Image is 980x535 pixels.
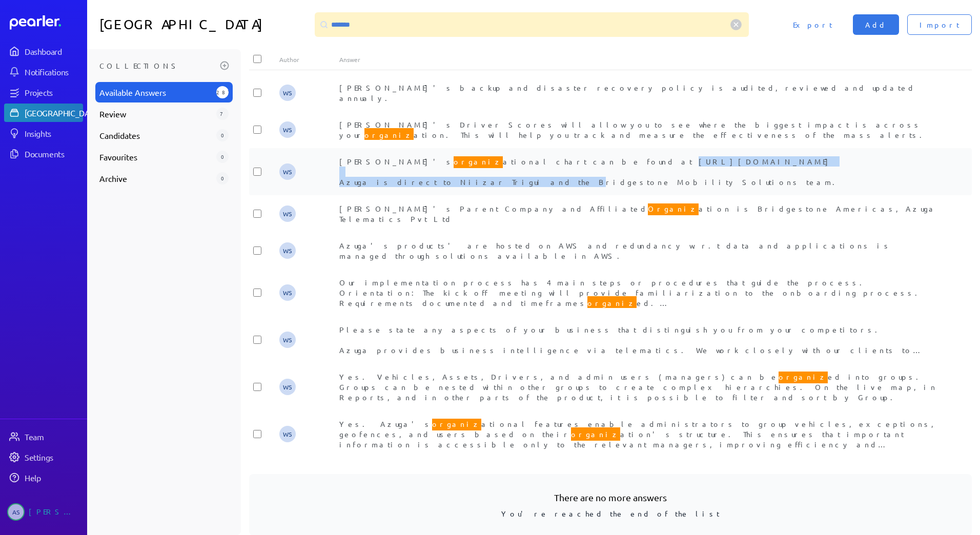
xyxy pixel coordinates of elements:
[339,370,937,402] span: Yes. Vehicles, Assets, Drivers, and admin users (managers) can be ed into groups. Groups can be n...
[339,55,942,64] div: Answer
[216,86,229,98] div: 287
[432,417,481,430] span: organiz
[99,172,212,184] span: Archive
[10,15,83,30] a: Dashboard
[339,278,929,359] span: Our implementation process has 4 main steps or procedures that guide the process. Orientation: Th...
[4,499,83,525] a: AS[PERSON_NAME]
[99,108,212,120] span: Review
[25,46,82,56] div: Dashboard
[779,370,828,383] span: organiz
[4,468,83,487] a: Help
[853,14,899,35] button: Add
[216,151,229,163] div: 0
[793,19,832,30] span: Export
[99,12,311,37] h1: [GEOGRAPHIC_DATA]
[279,163,296,180] span: Wesley Simpson
[29,503,80,521] div: [PERSON_NAME]
[279,332,296,348] span: Wesley Simpson
[99,129,212,141] span: Candidates
[920,19,959,30] span: Import
[4,427,83,446] a: Team
[279,426,296,442] span: Wesley Simpson
[4,448,83,466] a: Settings
[279,379,296,395] span: Wesley Simpson
[364,128,414,141] span: organiz
[266,490,955,504] h3: There are no more answers
[25,67,82,77] div: Notifications
[99,57,216,74] h3: Collections
[7,503,25,521] span: Audrie Stefanini
[25,431,82,442] div: Team
[339,241,891,260] span: Azuga's products' are hosted on AWS and redundancy w.r.t data and applications is managed through...
[339,417,935,459] span: Yes. Azuga's ational features enable administrators to group vehicles, exceptions, geofences, and...
[648,202,699,215] span: Organiz
[99,86,212,98] span: Available Answers
[99,151,212,163] span: Favourites
[25,128,82,138] div: Insights
[279,55,339,64] div: Author
[4,104,83,122] a: [GEOGRAPHIC_DATA]
[279,121,296,138] span: Wesley Simpson
[339,83,915,102] span: [PERSON_NAME]'s backup and disaster recovery policy is audited, reviewed and updated annualy.
[25,452,82,462] div: Settings
[4,42,83,60] a: Dashboard
[587,296,637,310] span: organiz
[216,108,229,120] div: 7
[4,145,83,163] a: Documents
[865,19,887,30] span: Add
[339,202,937,223] span: [PERSON_NAME]'s Parent Company and Affiliated ation is Bridgestone Americas, Azuga Telematics Pvt...
[571,427,620,441] span: organiz
[781,14,845,35] button: Export
[279,205,296,222] span: Wesley Simpson
[216,172,229,184] div: 0
[4,63,83,81] a: Notifications
[907,14,972,35] button: Import
[266,504,955,519] p: You're reached the end of the list
[279,242,296,259] span: Wesley Simpson
[279,85,296,101] span: Wesley Simpson
[4,83,83,101] a: Projects
[4,124,83,142] a: Insights
[454,155,503,168] span: organiz
[25,149,82,159] div: Documents
[279,284,296,301] span: Wesley Simpson
[25,108,101,118] div: [GEOGRAPHIC_DATA]
[216,129,229,141] div: 0
[339,120,928,141] span: [PERSON_NAME]'s Driver Scores will allow you to see where the biggest impact is across your ation...
[25,87,82,97] div: Projects
[25,472,82,483] div: Help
